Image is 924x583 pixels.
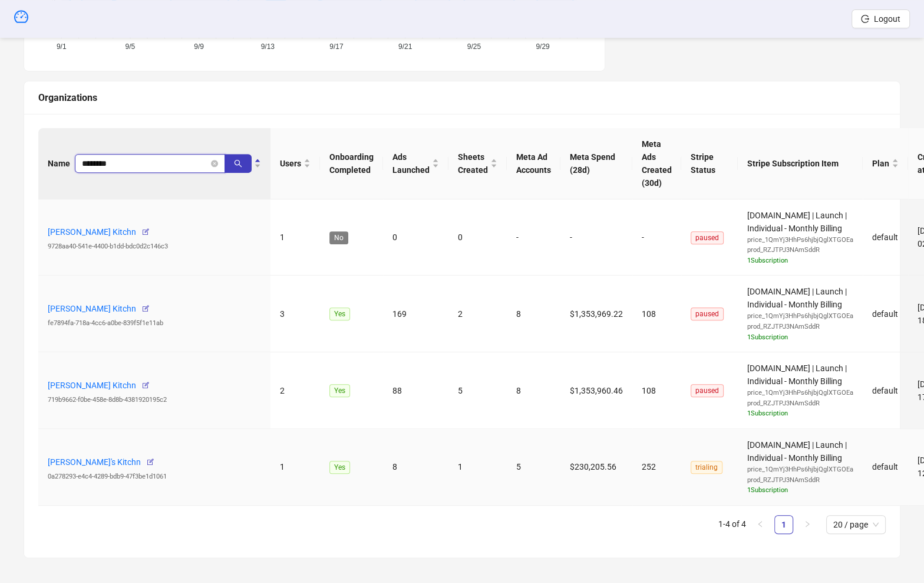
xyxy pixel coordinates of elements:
span: [DOMAIN_NAME] | Launch | Individual - Monthly Billing [747,363,853,419]
th: Stripe Status [681,128,738,199]
span: Logout [874,14,900,24]
th: Stripe Subscription Item [738,128,863,199]
li: 1-4 of 4 [718,515,746,534]
span: Sheets Created [458,150,488,176]
a: 1 [775,516,793,533]
a: [PERSON_NAME] Kitchn [48,227,136,237]
div: 8 [516,307,551,320]
span: logout [861,15,869,23]
button: close-circle [211,160,218,167]
div: prod_RZJTPJ3NAmSddR [747,245,853,256]
div: - [642,231,672,244]
td: default [863,429,908,506]
th: Onboarding Completed [320,128,383,199]
span: Ads Launched [392,150,430,176]
div: - [516,231,551,244]
td: 1 [270,429,320,506]
tspan: 9/5 [126,42,136,50]
div: 1 Subscription [747,408,853,419]
td: 1 [448,429,507,506]
span: No [329,231,348,244]
span: [DOMAIN_NAME] | Launch | Individual - Monthly Billing [747,211,853,266]
button: Logout [852,9,910,28]
td: 0 [383,199,448,276]
div: price_1QmYj3HhPs6hjbjQglXTGOEa [747,311,853,322]
span: Users [280,157,301,170]
td: $1,353,960.46 [560,352,632,429]
td: 169 [383,276,448,352]
a: [PERSON_NAME] Kitchn [48,381,136,390]
td: - [560,199,632,276]
span: left [757,520,764,528]
span: dashboard [14,9,28,24]
td: 0 [448,199,507,276]
span: paused [691,231,724,244]
span: trialing [691,461,722,474]
div: fe7894fa-718a-4cc6-a0be-839f5f1e11ab [48,318,261,329]
div: price_1QmYj3HhPs6hjbjQglXTGOEa [747,235,853,245]
div: price_1QmYj3HhPs6hjbjQglXTGOEa [747,388,853,398]
td: $230,205.56 [560,429,632,506]
button: right [798,515,817,534]
td: default [863,276,908,352]
span: paused [691,384,724,397]
tspan: 9/13 [261,42,275,50]
span: search [234,159,242,168]
button: search [225,154,252,173]
span: Yes [329,307,350,320]
a: [PERSON_NAME] Kitchn [48,304,136,313]
span: Yes [329,384,350,397]
span: paused [691,307,724,320]
tspan: 9/17 [329,42,344,50]
div: prod_RZJTPJ3NAmSddR [747,475,853,486]
div: 108 [642,307,672,320]
div: 1 Subscription [747,332,853,343]
td: 3 [270,276,320,352]
td: 88 [383,352,448,429]
div: 252 [642,460,672,473]
td: default [863,352,908,429]
span: [DOMAIN_NAME] | Launch | Individual - Monthly Billing [747,287,853,342]
tspan: 9/21 [398,42,412,50]
td: 2 [270,352,320,429]
div: 108 [642,384,672,397]
td: 2 [448,276,507,352]
span: 20 / page [833,516,879,533]
td: 5 [448,352,507,429]
span: [DOMAIN_NAME] | Launch | Individual - Monthly Billing [747,440,853,496]
li: 1 [774,515,793,534]
td: default [863,199,908,276]
div: 5 [516,460,551,473]
div: 1 Subscription [747,485,853,496]
a: [PERSON_NAME]'s Kitchn [48,457,141,467]
th: Users [270,128,320,199]
tspan: 9/29 [536,42,550,50]
div: 0a278293-e4c4-4289-bdb9-47f3be1d1061 [48,471,261,482]
li: Previous Page [751,515,770,534]
button: left [751,515,770,534]
th: Meta Ads Created (30d) [632,128,681,199]
li: Next Page [798,515,817,534]
th: Meta Ad Accounts [507,128,560,199]
div: Page Size [826,515,886,534]
div: 8 [516,384,551,397]
tspan: 9/1 [57,42,67,50]
tspan: 9/9 [194,42,204,50]
td: 8 [383,429,448,506]
div: price_1QmYj3HhPs6hjbjQglXTGOEa [747,464,853,475]
div: prod_RZJTPJ3NAmSddR [747,398,853,409]
div: 1 Subscription [747,256,853,266]
td: 1 [270,199,320,276]
span: Plan [872,157,889,170]
div: Organizations [38,90,886,105]
th: Ads Launched [383,128,448,199]
th: Meta Spend (28d) [560,128,632,199]
div: prod_RZJTPJ3NAmSddR [747,322,853,332]
th: Sheets Created [448,128,507,199]
span: Yes [329,461,350,474]
div: 9728aa40-541e-4400-b1dd-bdc0d2c146c3 [48,241,261,252]
td: $1,353,969.22 [560,276,632,352]
div: 719b9662-f0be-458e-8d8b-4381920195c2 [48,395,261,405]
tspan: 9/25 [467,42,481,50]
